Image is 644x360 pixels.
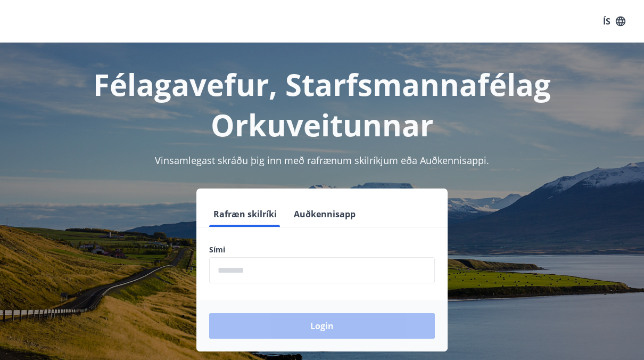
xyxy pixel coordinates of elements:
[209,244,435,255] label: Sími
[13,64,631,145] h1: Félagavefur, Starfsmannafélag Orkuveitunnar
[155,154,489,167] span: Vinsamlegast skráðu þig inn með rafrænum skilríkjum eða Auðkennisappi.
[209,201,281,227] button: Rafræn skilríki
[597,12,631,31] button: ÍS
[290,201,360,227] button: Auðkennisapp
